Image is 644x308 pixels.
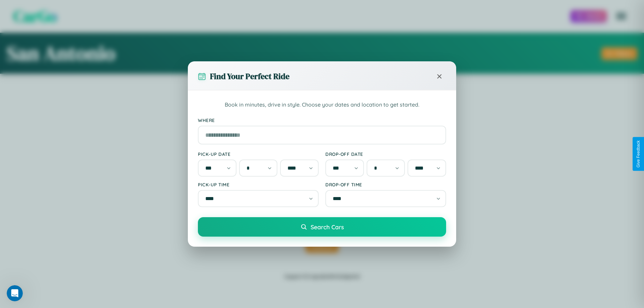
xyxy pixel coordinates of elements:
[198,217,446,237] button: Search Cars
[198,182,319,187] label: Pick-up Time
[325,182,446,187] label: Drop-off Time
[198,117,446,123] label: Where
[325,151,446,157] label: Drop-off Date
[198,101,446,109] p: Book in minutes, drive in style. Choose your dates and location to get started.
[198,151,319,157] label: Pick-up Date
[210,71,289,82] h3: Find Your Perfect Ride
[311,223,344,231] span: Search Cars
